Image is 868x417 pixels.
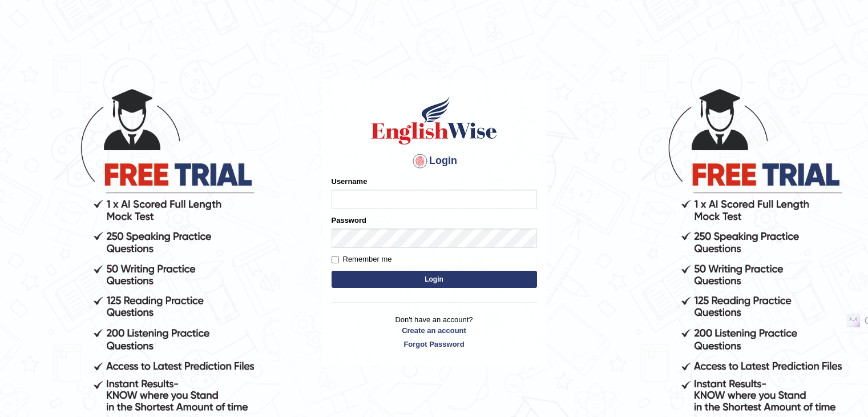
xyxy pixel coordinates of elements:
a: Forgot Password [332,339,537,350]
label: Password [332,215,366,226]
label: Remember me [332,254,392,265]
a: Create an account [332,325,537,336]
h4: Login [332,152,537,170]
input: Remember me [332,256,339,263]
label: Username [332,176,368,187]
img: Logo of English Wise sign in for intelligent practice with AI [369,95,499,146]
button: Login [332,271,537,288]
p: Don't have an account? [332,314,537,350]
